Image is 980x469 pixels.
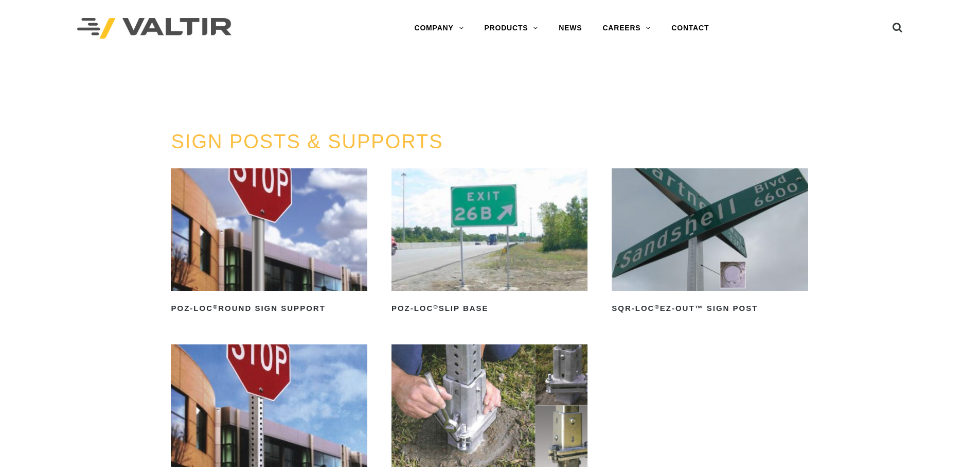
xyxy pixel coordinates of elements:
[592,18,661,39] a: CAREERS
[654,304,660,310] sup: ®
[612,300,808,317] h2: SQR-LOC EZ-Out™ Sign Post
[391,300,587,317] h2: POZ-LOC Slip Base
[391,168,587,317] a: POZ-LOC®Slip Base
[474,18,548,39] a: PRODUCTS
[77,18,231,39] img: Valtir
[171,131,443,152] a: SIGN POSTS & SUPPORTS
[612,168,808,317] a: SQR-LOC®EZ-Out™ Sign Post
[661,18,719,39] a: CONTACT
[171,168,367,317] a: POZ-LOC®Round Sign Support
[171,300,367,317] h2: POZ-LOC Round Sign Support
[548,18,592,39] a: NEWS
[404,18,474,39] a: COMPANY
[213,304,218,310] sup: ®
[433,304,438,310] sup: ®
